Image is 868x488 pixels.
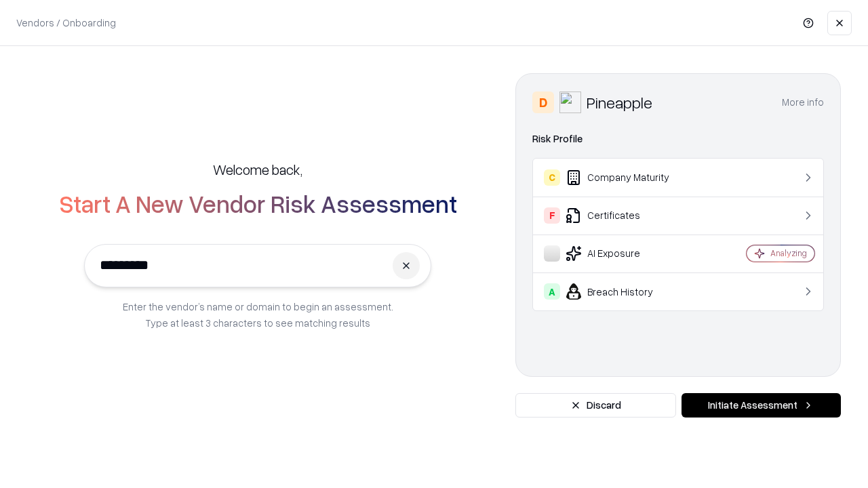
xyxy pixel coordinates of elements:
[544,207,706,224] div: Certificates
[587,91,652,113] div: Pineapple
[682,393,841,418] button: Initiate Assessment
[59,190,457,217] h2: Start A New Vendor Risk Assessment
[532,91,554,113] div: D
[770,247,807,259] div: Analyzing
[782,90,824,115] button: More info
[515,393,676,418] button: Discard
[213,160,302,179] h5: Welcome back,
[544,283,560,300] div: A
[544,283,706,300] div: Breach History
[559,91,581,113] img: Pineapple
[544,169,560,186] div: C
[16,16,116,30] p: Vendors / Onboarding
[123,298,393,331] p: Enter the vendor’s name or domain to begin an assessment. Type at least 3 characters to see match...
[544,207,560,224] div: F
[532,131,824,147] div: Risk Profile
[544,245,706,262] div: AI Exposure
[544,169,706,186] div: Company Maturity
